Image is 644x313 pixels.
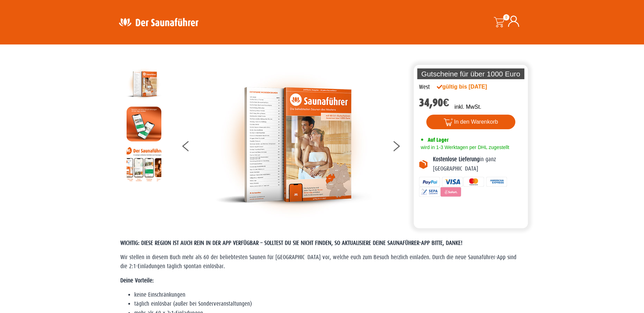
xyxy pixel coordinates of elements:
p: Gutscheine für über 1000 Euro [417,68,524,79]
button: In den Warenkorb [426,115,516,129]
img: Anleitung7tn [127,147,161,181]
li: keine Einschränkungen [134,290,524,299]
b: Kostenlose Lieferung [433,156,480,163]
bdi: 34,90 [419,96,449,109]
div: West [419,83,430,92]
strong: Deine Vorteile: [120,277,154,284]
div: gültig bis [DATE] [437,83,502,91]
span: wird in 1-3 Werktagen per DHL zugestellt [419,145,509,150]
span: € [443,96,449,109]
span: Wir stellen in diesem Buch mehr als 60 der beliebtesten Saunen für [GEOGRAPHIC_DATA] vor, welche ... [120,254,516,270]
img: MOCKUP-iPhone_regional [127,107,161,141]
span: Auf Lager [428,137,449,143]
img: der-saunafuehrer-2025-west [127,67,161,101]
p: in ganz [GEOGRAPHIC_DATA] [433,155,523,173]
img: der-saunafuehrer-2025-west [215,67,372,223]
span: WICHTIG: DIESE REGION IST AUCH REIN IN DER APP VERFÜGBAR – SOLLTEST DU SIE NICHT FINDEN, SO AKTUA... [120,240,462,246]
span: 0 [503,14,509,20]
p: inkl. MwSt. [454,103,481,111]
li: täglich einlösbar (außer bei Sonderveranstaltungen) [134,299,524,308]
